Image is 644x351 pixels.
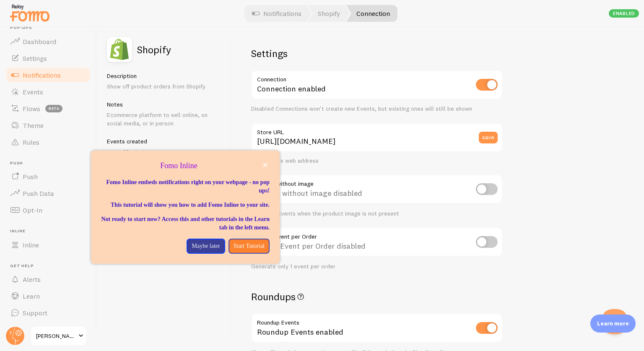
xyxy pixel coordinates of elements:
p: Not ready to start now? Access this and other tutorials in the Learn tab in the left menu. [101,215,270,232]
span: Settings [23,54,47,62]
a: Inline [5,237,91,253]
h2: Shopify [137,44,171,55]
span: Push Data [23,189,54,198]
a: [PERSON_NAME]'s Magnets [30,326,87,346]
span: Notifications [23,71,61,79]
span: Pop-ups [10,25,91,31]
span: Flows [23,104,40,113]
h2: Settings [251,47,503,60]
a: Learn [5,288,91,304]
p: Maybe later [192,242,220,250]
span: Get Help [10,263,91,269]
span: [PERSON_NAME]'s Magnets [36,331,76,341]
p: This tutorial will show you how to add Fomo Inline to your site. [101,201,270,209]
span: Push [23,172,38,181]
a: Opt-In [5,202,91,218]
a: Alerts [5,271,91,288]
a: Dashboard [5,33,91,50]
span: beta [45,105,62,112]
div: Generate only 1 event per order [251,263,503,270]
p: Show off product orders from Shopify [107,82,221,91]
span: Learn [23,292,40,300]
h5: Events created [107,138,221,145]
button: save [479,132,498,143]
div: Learn more [590,315,636,333]
h2: Roundups [251,290,503,303]
a: Push Data [5,185,91,202]
p: every 10 minutes [107,148,221,156]
iframe: Help Scout Beacon - Open [602,309,627,334]
p: Ecommerce platform to sell online, on social media, or in person [107,111,221,127]
div: Connection enabled [251,70,503,101]
h5: Description [107,72,221,80]
a: Support [5,304,91,321]
a: Push [5,168,91,185]
a: Theme [5,117,91,134]
div: Fomo Inline [91,151,280,264]
a: Settings [5,50,91,67]
img: fomo_icons_shopify.svg [107,37,132,62]
p: Learn more [597,320,629,328]
div: Single Event per Order disabled [251,227,503,258]
p: Fomo Inline embeds notifications right on your webpage - no pop ups! [101,178,270,195]
span: Theme [23,121,44,130]
label: Store URL [251,123,503,137]
div: Your store's web address [251,157,503,165]
span: Alerts [23,275,41,283]
p: Fomo Inline [101,161,270,172]
a: Rules [5,134,91,151]
a: Events [5,83,91,100]
a: Notifications [5,67,91,83]
div: Events without image disabled [251,174,503,205]
span: Dashboard [23,37,56,46]
button: close, [261,161,270,169]
span: Inline [23,241,39,249]
button: Start Tutorial [229,239,270,254]
span: Support [23,309,47,317]
h5: Notes [107,101,221,108]
span: Events [23,88,43,96]
div: Disabled Connections won't create new Events, but existing ones will still be shown [251,105,503,113]
span: Push [10,161,91,166]
span: Inline [10,229,91,234]
img: fomo-relay-logo-orange.svg [9,2,51,23]
span: Opt-In [23,206,42,214]
p: Start Tutorial [234,242,265,250]
div: Roundup Events enabled [251,313,503,344]
button: Maybe later [187,239,225,254]
span: Rules [23,138,39,146]
a: Flows beta [5,100,91,117]
div: Generate Events when the product image is not present [251,210,503,218]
